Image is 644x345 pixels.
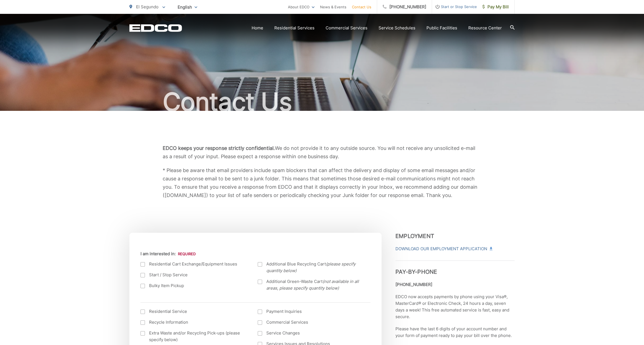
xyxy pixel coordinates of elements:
[258,330,364,336] label: Service Changes
[266,278,364,292] span: Additional Green-Waste Cart
[426,25,457,31] a: Public Facilities
[395,293,515,320] p: EDCO now accepts payments by phone using your Visa®, MasterCard® or Electronic Check, 24 hours a ...
[395,326,515,339] p: Please have the last 6 digits of your account number and your form of payment ready to pay your b...
[320,4,346,10] a: News & Events
[140,319,247,326] label: Recycle Information
[140,282,247,289] label: Bulky Item Pickup
[266,261,356,273] em: (please specify quantity below)
[266,279,359,291] em: (not available in all areas, please specify quantity below)
[326,25,367,31] a: Commercial Services
[163,166,481,200] p: * Please be aware that email providers include spam blockers that can affect the delivery and dis...
[129,88,515,116] h1: Contact Us
[468,25,502,31] a: Resource Center
[395,260,515,275] h3: Pay-by-Phone
[352,4,371,10] a: Contact Us
[140,330,247,343] label: Extra Waste and/or Recycling Pick-ups (please specify below)
[395,233,515,239] h3: Employment
[274,25,315,31] a: Residential Services
[288,4,315,10] a: About EDCO
[140,251,196,256] label: I am interested in:
[482,4,509,10] span: Pay My Bill
[258,308,364,315] label: Payment Inquiries
[140,308,247,315] label: Residential Service
[163,145,275,151] b: EDCO keeps your response strictly confidential.
[129,24,182,32] a: EDCD logo. Return to the homepage.
[395,282,432,287] strong: [PHONE_NUMBER]
[266,261,364,274] span: Additional Blue Recycling Cart
[173,2,201,12] span: English
[136,4,159,9] span: El Segundo
[140,272,247,278] label: Start / Stop Service
[258,319,364,326] label: Commercial Services
[379,25,415,31] a: Service Schedules
[395,246,492,252] a: Download Our Employment Application
[163,144,481,161] p: We do not provide it to any outside source. You will not receive any unsolicited e-mail as a resu...
[140,261,247,267] label: Residential Cart Exchange/Equipment Issues
[252,25,263,31] a: Home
